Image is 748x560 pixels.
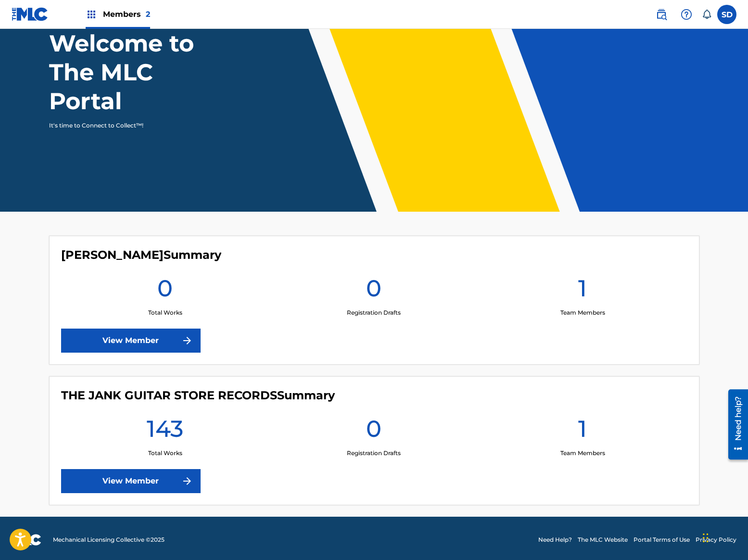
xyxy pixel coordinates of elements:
[147,414,183,449] h1: 143
[103,9,150,20] span: Members
[86,9,97,20] img: Top Rightsholders
[578,535,628,544] a: The MLC Website
[681,9,692,20] img: help
[347,449,401,458] p: Registration Drafts
[366,414,381,449] h1: 0
[148,449,182,458] p: Total Works
[181,475,193,487] img: f7272a7cc735f4ea7f67.svg
[146,10,150,19] span: 2
[53,535,165,544] span: Mechanical Licensing Collective © 2025
[49,29,229,115] h1: Welcome to The MLC Portal
[148,308,182,317] p: Total Works
[703,523,709,552] div: Drag
[717,5,736,24] div: User Menu
[656,9,667,20] img: search
[634,535,690,544] a: Portal Terms of Use
[61,329,201,353] a: View Member
[696,535,736,544] a: Privacy Policy
[652,5,671,24] a: Public Search
[677,5,696,24] div: Help
[721,386,748,463] iframe: Resource Center
[538,535,572,544] a: Need Help?
[347,308,401,317] p: Registration Drafts
[560,449,605,458] p: Team Members
[578,274,587,308] h1: 1
[157,274,173,308] h1: 0
[61,469,201,493] a: View Member
[61,388,335,403] h4: THE JANK GUITAR STORE RECORDS
[702,10,711,19] div: Notifications
[61,248,221,262] h4: STEVE DOUGLAS
[578,414,587,449] h1: 1
[560,308,605,317] p: Team Members
[12,7,49,21] img: MLC Logo
[700,514,748,560] iframe: Chat Widget
[366,274,381,308] h1: 0
[49,121,216,130] p: It's time to Connect to Collect™!
[181,335,193,346] img: f7272a7cc735f4ea7f67.svg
